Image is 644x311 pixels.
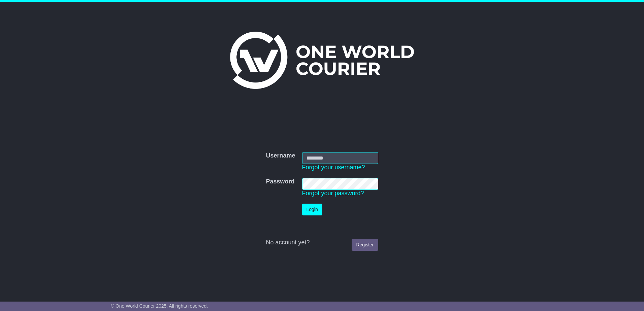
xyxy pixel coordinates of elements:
span: © One World Courier 2025. All rights reserved. [111,303,208,309]
div: No account yet? [266,239,378,246]
a: Register [352,239,378,251]
label: Username [266,152,295,160]
a: Forgot your password? [302,190,364,197]
img: One World [230,32,414,89]
button: Login [302,204,322,215]
a: Forgot your username? [302,164,365,171]
label: Password [266,178,294,185]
